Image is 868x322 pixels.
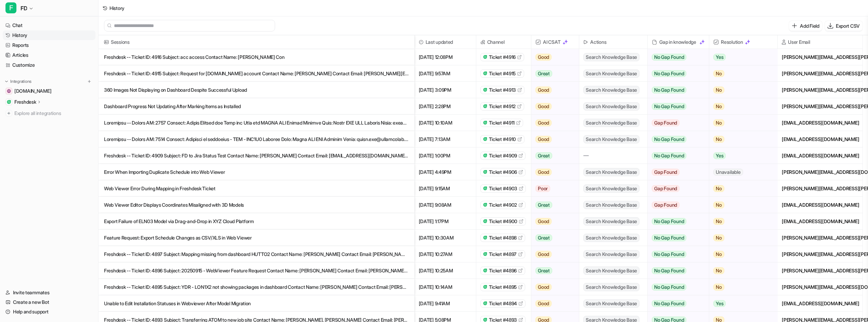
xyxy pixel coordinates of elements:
p: Add Field [800,22,819,29]
span: Yes [713,300,726,307]
button: No [709,246,772,262]
a: Ticket #4898 [483,234,523,241]
span: [DATE] 1:17PM [417,213,473,230]
button: Great [531,65,575,82]
span: Good [535,87,552,93]
a: History [3,30,95,40]
a: Customize [3,60,95,70]
span: AI CSAT [534,35,576,49]
span: No Gap Found [652,284,686,291]
span: Resolution [712,35,775,49]
a: Ticket #4915 [483,70,522,77]
span: No Gap Found [652,300,686,307]
span: Ticket #4906 [489,169,517,176]
span: Last updated [417,35,473,49]
a: Ticket #4902 [483,202,523,208]
p: Unable to Edit Installation Statuses in Webviewer After Model Migration [104,295,409,312]
div: History [109,4,125,12]
button: Yes [709,147,772,164]
p: 360 Images Not Displaying on Dashboard Despite Successful Upload [104,82,409,98]
span: No Gap Found [652,234,686,241]
button: Good [531,295,575,312]
p: Freshdesk -- Ticket ID: 4896 Subject: 20250915 - WebViewer Feature Request Contact Name: [PERSON_... [104,262,409,279]
p: Integrations [10,79,31,84]
p: Freshdesk [14,99,36,105]
img: menu_add.svg [87,79,92,84]
a: Ticket #4911 [483,119,521,126]
img: freshdesk [483,268,488,273]
p: Freshdesk -- Ticket ID: 4915 Subject: Request for [DOMAIN_NAME] account Contact Name: [PERSON_NAM... [104,65,409,82]
span: No Gap Found [652,218,686,225]
span: [DOMAIN_NAME] [14,88,51,94]
button: Gap Found [648,197,704,213]
div: [EMAIL_ADDRESS][DOMAIN_NAME] [778,213,863,229]
span: Search Knowledge Base [583,119,639,127]
button: Good [531,279,575,295]
img: freshdesk [483,120,488,125]
span: No Gap Found [652,251,686,258]
span: No Gap Found [652,87,686,93]
button: No Gap Found [648,230,704,246]
span: Good [535,251,552,258]
button: Add Field [789,21,822,31]
span: Search Knowledge Base [583,86,639,94]
button: No Gap Found [648,213,704,230]
span: No [713,218,724,225]
p: Feature Request: Export Schedule Changes as CSV/XLS in Web Viewer [104,230,409,246]
span: Ticket #4896 [489,267,517,274]
button: Gap Found [648,164,704,180]
button: Yes [709,49,772,65]
button: No [709,230,772,246]
img: freshdesk [483,137,488,141]
button: No Gap Found [648,262,704,279]
button: Poor [531,180,575,197]
span: Ticket #4894 [489,300,517,307]
span: Good [535,169,552,176]
button: No [709,115,772,131]
a: Reports [3,40,95,50]
span: Search Knowledge Base [583,168,639,176]
span: Search Knowledge Base [583,283,639,291]
a: Explore all integrations [3,108,95,118]
p: Dashboard Progress Not Updating After Marking Items as Installed [104,98,409,115]
img: freshdesk [483,170,488,174]
span: Good [535,54,552,61]
span: No [713,70,724,77]
a: Ticket #4912 [483,103,522,110]
button: No Gap Found [648,279,704,295]
span: Good [535,284,552,291]
button: Export CSV [825,21,863,31]
button: Good [531,98,575,115]
button: Gap Found [648,115,704,131]
span: Gap Found [652,185,679,192]
span: No Gap Found [652,152,686,159]
span: No [713,234,724,241]
div: [EMAIL_ADDRESS][DOMAIN_NAME] [778,131,863,147]
span: Gap Found [652,169,679,176]
a: Create a new Bot [3,297,95,307]
span: [DATE] 10:25AM [417,262,473,279]
span: [DATE] 12:08PM [417,49,473,65]
img: freshdesk [483,153,488,158]
span: No [713,87,724,93]
span: No [713,119,724,126]
p: Freshdesk -- Ticket ID: 4916 Subject: acc access Contact Name: [PERSON_NAME] Con [104,49,409,65]
span: Search Knowledge Base [583,217,639,226]
span: Ticket #4915 [489,70,516,77]
img: expand menu [4,79,9,84]
a: Ticket #4903 [483,185,524,192]
div: [PERSON_NAME][EMAIL_ADDRESS][PERSON_NAME][DOMAIN_NAME] [778,180,863,196]
div: [PERSON_NAME][EMAIL_ADDRESS][PERSON_NAME][DOMAIN_NAME] [778,65,863,81]
img: freshdesk [483,104,488,108]
span: Search Knowledge Base [583,53,639,61]
span: Ticket #4902 [489,202,517,208]
span: [DATE] 10:14AM [417,279,473,295]
span: Good [535,103,552,110]
span: Search Knowledge Base [583,69,639,78]
div: [EMAIL_ADDRESS][DOMAIN_NAME] [778,197,863,213]
button: Great [531,230,575,246]
a: Ticket #4894 [483,300,523,307]
button: No [709,65,772,82]
button: Yes [709,295,772,312]
button: Good [531,213,575,230]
